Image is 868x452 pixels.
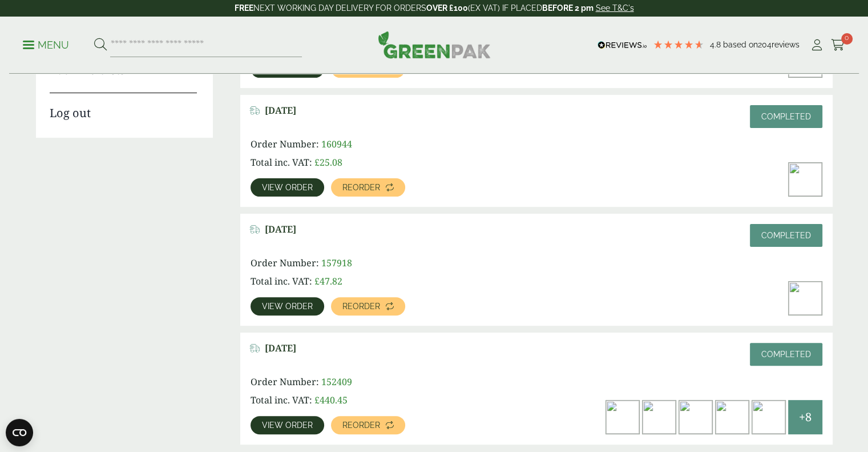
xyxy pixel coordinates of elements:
strong: OVER £100 [426,3,468,13]
strong: BEFORE 2 pm [542,3,594,13]
span: Order Number: [251,375,319,388]
strong: FREE [235,3,253,13]
i: Cart [831,39,845,51]
a: Reorder [331,416,405,434]
span: £ [314,394,320,406]
a: View order [251,178,324,197]
a: Reorder [331,178,405,197]
img: dsc_9937a_1-300x200.jpg [606,401,639,434]
span: View order [262,183,313,191]
a: View order [251,416,324,434]
span: Based on [723,40,758,49]
img: dsc_0112a_1-300x449.jpg [789,163,822,196]
span: +8 [799,409,812,426]
a: 0 [831,37,845,54]
img: dsc_0112a_1-300x449.jpg [679,401,712,434]
bdi: 47.82 [314,275,342,287]
span: Completed [761,350,811,359]
span: £ [314,275,320,287]
span: reviews [772,40,800,49]
span: Total inc. VAT: [251,156,312,169]
span: Total inc. VAT: [251,394,312,406]
span: Order Number: [251,138,319,150]
span: 204 [758,40,772,49]
a: View order [251,297,324,315]
span: View order [262,302,313,310]
span: Total inc. VAT: [251,275,312,287]
img: 8oz_kraft_a-300x200.jpg [752,401,785,434]
a: Menu [23,38,69,50]
span: 160944 [321,138,352,150]
span: 4.8 [710,40,723,49]
span: Reorder [342,302,380,310]
bdi: 25.08 [314,156,342,169]
img: 4-in-1-pack-2-300x300.jpg [789,282,822,315]
i: My Account [810,39,824,51]
span: £ [314,156,320,169]
img: 4-in-1-pack-2-300x300.jpg [716,401,749,434]
p: Menu [23,38,69,52]
span: [DATE] [265,105,296,116]
span: [DATE] [265,224,296,235]
span: Order Number: [251,257,319,269]
span: Completed [761,112,811,121]
a: Log out [50,93,197,122]
span: View order [262,421,313,429]
span: Reorder [342,421,380,429]
button: Open CMP widget [6,419,33,446]
span: [DATE] [265,343,296,354]
a: See T&C's [596,3,634,13]
span: 0 [841,33,853,45]
span: Reorder [342,183,380,191]
a: Reorder [331,297,405,315]
img: dsc_9935a_2-300x200.jpg [643,401,676,434]
span: 157918 [321,257,352,269]
bdi: 440.45 [314,394,348,406]
span: Completed [761,231,811,240]
div: 4.79 Stars [653,39,704,50]
span: 152409 [321,375,352,388]
img: REVIEWS.io [597,41,647,49]
img: GreenPak Supplies [378,31,491,58]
